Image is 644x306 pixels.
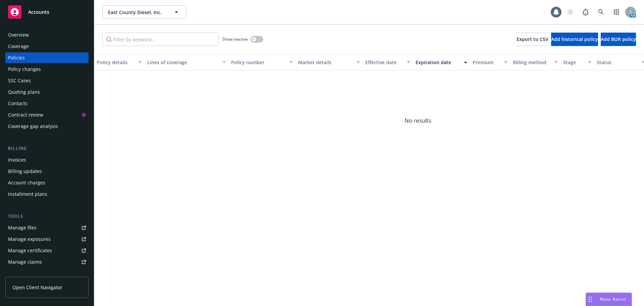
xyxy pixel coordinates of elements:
div: Installment plans [8,189,47,200]
div: Manage BORs [8,268,40,279]
a: Report a Bug [579,5,592,19]
div: Billing updates [8,166,42,177]
div: Effective date [365,59,403,66]
a: Invoices [5,155,89,165]
span: Show inactive [222,36,248,42]
a: Search [594,5,608,19]
div: Invoices [8,155,26,165]
input: Filter by keyword... [102,33,218,46]
div: Tools [5,213,89,220]
span: Export to CSV [517,36,548,42]
span: Add historical policy [551,36,598,42]
a: Contacts [5,98,89,109]
div: Manage claims [8,257,42,267]
div: Lines of coverage [147,59,218,66]
button: Policy number [228,54,296,70]
div: Billing [5,145,89,152]
a: Billing updates [5,166,89,177]
button: Export to CSV [517,33,548,46]
div: Policy number [231,59,285,66]
a: Overview [5,30,89,40]
span: Accounts [28,9,49,15]
a: Manage claims [5,257,89,267]
a: Manage files [5,222,89,233]
a: Manage BORs [5,268,89,279]
a: Quoting plans [5,87,89,97]
div: Manage files [8,222,37,233]
a: Coverage [5,41,89,52]
div: SSC Cases [8,75,31,86]
div: Expiration date [416,59,460,66]
a: Start snowing [563,5,577,19]
a: Account charges [5,177,89,188]
a: SSC Cases [5,75,89,86]
div: Manage exposures [8,234,51,245]
button: Nova Assist [586,293,632,306]
button: Premium [470,54,510,70]
div: Policy changes [8,64,41,75]
div: Manage certificates [8,245,52,256]
div: Market details [298,59,353,66]
a: Manage exposures [5,234,89,245]
button: Expiration date [413,54,470,70]
span: Open Client Navigator [12,284,62,291]
a: Installment plans [5,189,89,200]
button: Billing method [510,54,560,70]
a: Switch app [610,5,623,19]
a: Coverage gap analysis [5,121,89,132]
button: Add historical policy [551,33,598,46]
div: Contract review [8,110,43,120]
a: Policies [5,52,89,63]
div: Stage [563,59,584,66]
div: Billing method [513,59,550,66]
div: Contacts [8,98,28,109]
div: Coverage gap analysis [8,121,58,132]
button: Stage [560,54,594,70]
div: Premium [473,59,500,66]
div: Account charges [8,177,45,188]
a: Manage certificates [5,245,89,256]
span: Add BOR policy [601,36,636,42]
div: Coverage [8,41,29,52]
a: Accounts [5,3,89,21]
div: Drag to move [586,293,594,306]
a: Policy changes [5,64,89,75]
button: Lines of coverage [145,54,228,70]
button: Add BOR policy [601,33,636,46]
a: Contract review [5,110,89,120]
button: Effective date [363,54,413,70]
div: Policies [8,52,25,63]
span: Nova Assist [600,296,626,302]
button: Market details [296,54,363,70]
button: East County Diesel, Inc. [102,5,186,19]
div: Policy details [97,59,135,66]
div: Overview [8,30,29,40]
div: Quoting plans [8,87,40,97]
span: East County Diesel, Inc. [108,9,166,16]
button: Policy details [94,54,145,70]
div: Status [597,59,638,66]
